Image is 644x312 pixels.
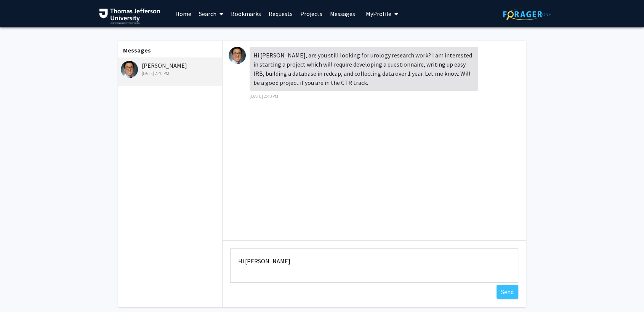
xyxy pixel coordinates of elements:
[195,0,227,27] a: Search
[227,0,265,27] a: Bookmarks
[230,248,518,283] textarea: Message
[99,8,160,24] img: Thomas Jefferson University Logo
[296,0,326,27] a: Projects
[265,0,296,27] a: Requests
[123,46,151,54] b: Messages
[326,0,359,27] a: Messages
[121,70,220,77] div: [DATE] 2:40 PM
[121,61,138,78] img: Paul Chung
[250,93,278,99] span: [DATE] 2:40 PM
[229,47,246,64] img: Paul Chung
[503,8,551,20] img: ForagerOne Logo
[250,47,478,91] div: Hi [PERSON_NAME], are you still looking for urology research work? I am interested in starting a ...
[121,61,220,77] div: [PERSON_NAME]
[366,10,391,18] span: My Profile
[6,278,32,306] iframe: Chat
[497,285,518,299] button: Send
[171,0,195,27] a: Home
